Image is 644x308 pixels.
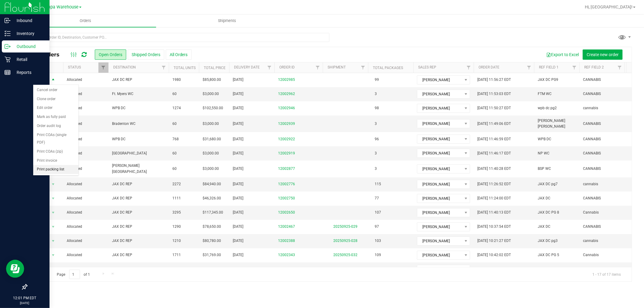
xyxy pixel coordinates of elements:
[172,136,179,142] span: 768
[128,49,164,60] button: Shipped Orders
[583,121,601,127] span: CANNABIS
[477,166,511,172] span: [DATE] 11:40:28 EDT
[539,65,559,69] a: Ref Field 1
[203,166,219,172] span: $3,000.00
[67,210,105,215] span: Allocated
[112,195,165,201] span: JAX DC REP
[278,91,295,97] a: 12002962
[418,65,436,69] a: Sales Rep
[417,135,462,143] span: [PERSON_NAME]
[477,121,511,127] span: [DATE] 11:49:06 EDT
[172,195,181,201] span: 1111
[585,5,633,9] span: Hi, [GEOGRAPHIC_DATA]!
[203,77,221,83] span: $85,800.00
[203,195,221,201] span: $46,326.00
[328,65,346,69] a: Shipment
[233,210,243,215] span: [DATE]
[583,238,598,244] span: cannabis
[72,18,99,24] span: Orders
[477,252,511,258] span: [DATE] 10:42:02 EDT
[538,166,551,172] span: BSP WC
[159,62,169,73] a: Filter
[112,136,165,142] span: WPB DC
[583,166,601,172] span: CANNABIS
[417,104,462,113] span: [PERSON_NAME]
[67,77,105,83] span: Allocated
[417,223,462,231] span: [PERSON_NAME]
[68,65,81,69] a: Status
[67,181,105,187] span: Allocated
[3,295,47,301] p: 12:01 PM EDT
[538,210,559,215] span: JAX DC PG 8
[313,62,323,73] a: Filter
[417,119,462,128] span: [PERSON_NAME]
[233,238,243,244] span: [DATE]
[233,136,243,142] span: [DATE]
[372,265,384,274] span: 105
[583,105,598,111] span: cannabis
[372,149,380,158] span: 3
[203,151,219,156] span: $3,000.00
[538,181,558,187] span: JAX DC pg7
[538,136,551,142] span: WPB DC
[278,195,295,201] a: 12002750
[538,91,552,97] span: FTM WC
[33,156,78,165] li: Print invoice
[69,270,80,279] input: 1
[477,238,511,244] span: [DATE] 10:21:27 EDT
[477,77,511,83] span: [DATE] 11:56:27 EDT
[67,238,105,244] span: Allocated
[204,66,226,70] a: Total Price
[538,151,549,156] span: NP WC
[172,121,177,127] span: 60
[33,122,78,131] li: Order audit log
[33,95,78,104] li: Clone order
[67,91,105,97] span: Allocated
[417,149,462,157] span: [PERSON_NAME]
[33,131,78,147] li: Print COAs (single PDF)
[278,77,295,83] a: 12002985
[233,224,243,230] span: [DATE]
[112,121,165,127] span: Bradenton WC
[5,69,11,75] inline-svg: Reports
[112,105,165,111] span: WPB DC
[33,103,78,113] li: Edit order
[67,195,105,201] span: Allocated
[372,164,380,173] span: 3
[583,49,623,60] button: Create new order
[172,252,181,258] span: 1711
[67,166,105,172] span: Allocated
[417,165,462,173] span: [PERSON_NAME]
[464,62,474,73] a: Filter
[372,119,380,128] span: 3
[278,181,295,187] a: 12002776
[233,181,243,187] span: [DATE]
[166,49,192,60] button: All Orders
[358,62,368,73] a: Filter
[172,238,181,244] span: 1210
[583,195,601,201] span: CANNABIS
[172,266,181,272] span: 1260
[33,147,78,156] li: Print COAs (zip)
[234,65,260,69] a: Delivery Date
[373,66,403,70] a: Total Packages
[203,224,221,230] span: $78,650.00
[477,91,511,97] span: [DATE] 11:53:03 EDT
[583,181,598,187] span: cannabis
[524,62,534,73] a: Filter
[477,136,511,142] span: [DATE] 11:46:59 EDT
[172,105,181,111] span: 1274
[372,251,384,259] span: 109
[588,270,626,279] span: 1 - 17 of 17 items
[538,77,558,83] span: JAX DC PG9
[174,66,196,70] a: Total Units
[583,210,599,215] span: Cannabis
[477,181,511,187] span: [DATE] 11:26:52 EDT
[67,252,105,258] span: Allocated
[278,166,295,172] a: 12002877
[14,14,156,27] a: Orders
[372,208,384,217] span: 107
[172,224,181,230] span: 1290
[233,91,243,97] span: [DATE]
[583,252,599,258] span: Cannabis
